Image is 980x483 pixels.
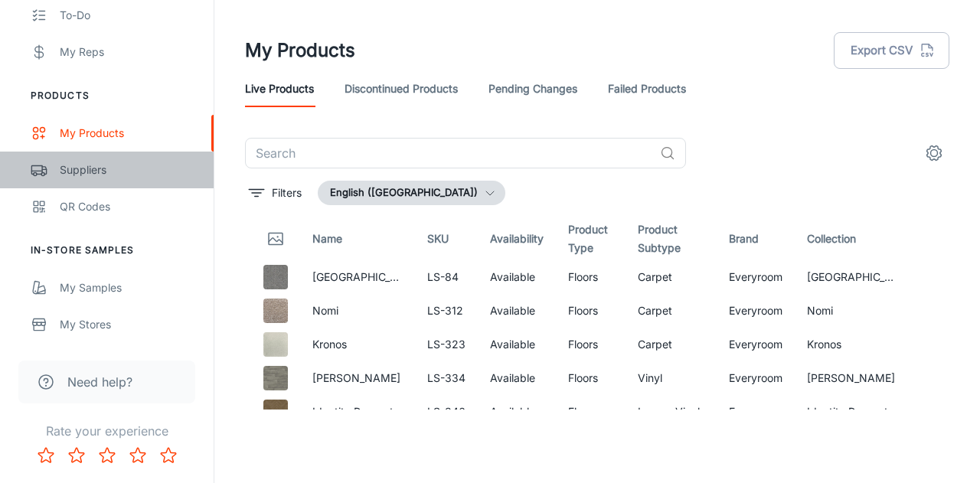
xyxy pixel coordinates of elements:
td: Identity Parquet [795,395,910,429]
button: Rate 5 star [153,440,184,471]
td: Carpet [626,294,717,328]
td: Everyroom [717,260,795,294]
td: [GEOGRAPHIC_DATA] [795,260,910,294]
td: Floors [556,361,626,395]
td: LS-346 [415,395,478,429]
a: Pending Changes [488,70,577,107]
p: [GEOGRAPHIC_DATA] [312,269,403,286]
th: Product Subtype [626,217,717,260]
svg: Thumbnail [266,230,285,248]
th: Collection [795,217,910,260]
td: Available [478,260,556,294]
td: LS-323 [415,328,478,361]
td: LS-84 [415,260,478,294]
td: Everyroom [717,294,795,328]
th: SKU [415,217,478,260]
p: Filters [272,184,302,201]
button: English ([GEOGRAPHIC_DATA]) [318,181,505,205]
p: Nomi [312,302,403,319]
td: Everyroom [717,361,795,395]
th: Availability [478,217,556,260]
td: Carpet [626,260,717,294]
a: Failed Products [608,70,686,107]
th: Brand [717,217,795,260]
div: My Reps [60,44,198,60]
td: Floors [556,260,626,294]
div: Suppliers [60,162,198,178]
p: Identity Parquet [312,403,403,420]
th: Name [300,217,415,260]
div: My Stores [60,316,198,333]
td: Available [478,361,556,395]
button: settings [919,138,949,168]
td: Nomi [795,294,910,328]
h1: My Products [245,37,355,64]
td: LS-312 [415,294,478,328]
td: Carpet [626,328,717,361]
div: To-do [60,7,198,24]
button: filter [245,181,305,205]
div: My Samples [60,279,198,296]
button: Rate 3 star [92,440,122,471]
td: Everyroom [717,395,795,429]
td: Floors [556,294,626,328]
p: Kronos [312,336,403,353]
td: LS-334 [415,361,478,395]
td: Available [478,294,556,328]
td: Floors [556,328,626,361]
td: Available [478,395,556,429]
td: Everyroom [717,328,795,361]
p: [PERSON_NAME] [312,370,403,387]
td: Vinyl [626,361,717,395]
td: Floors [556,395,626,429]
input: Search [245,138,654,168]
a: Live Products [245,70,314,107]
td: Available [478,328,556,361]
button: Rate 2 star [61,440,92,471]
td: Kronos [795,328,910,361]
a: Discontinued Products [345,70,458,107]
td: Luxury Vinyl [626,395,717,429]
div: My Products [60,125,198,142]
span: Need help? [67,373,132,391]
p: Rate your experience [12,422,201,440]
td: [PERSON_NAME] [795,361,910,395]
button: Rate 4 star [122,440,153,471]
button: Rate 1 star [31,440,61,471]
th: Product Type [556,217,626,260]
button: Export CSV [834,32,949,69]
div: QR Codes [60,198,198,215]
